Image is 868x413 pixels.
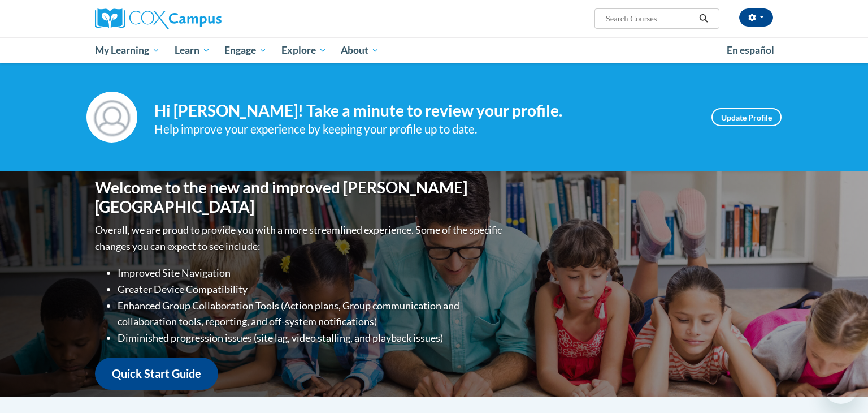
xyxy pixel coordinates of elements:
button: Account Settings [739,8,773,27]
iframe: Button to launch messaging window [823,368,859,404]
input: Search Courses [605,12,695,25]
span: En español [727,44,774,56]
div: Help improve your experience by keeping your profile up to date. [154,120,695,139]
span: My Learning [95,44,160,57]
a: Quick Start Guide [95,358,218,390]
li: Greater Device Compatibility [118,281,505,298]
h1: Welcome to the new and improved [PERSON_NAME][GEOGRAPHIC_DATA] [95,178,505,216]
div: Main menu [78,37,790,63]
a: My Learning [88,37,167,63]
button: Search [695,12,712,25]
p: Overall, we are proud to provide you with a more streamlined experience. Some of the specific cha... [95,222,505,255]
img: Cox Campus [95,8,222,29]
a: Explore [274,37,334,63]
img: Profile Image [86,92,137,143]
span: Explore [281,44,327,57]
h4: Hi [PERSON_NAME]! Take a minute to review your profile. [154,101,695,121]
span: Engage [224,44,267,57]
span: About [341,44,379,57]
li: Enhanced Group Collaboration Tools (Action plans, Group communication and collaboration tools, re... [118,298,505,330]
a: En español [719,38,782,62]
a: About [334,37,387,63]
li: Improved Site Navigation [118,265,505,281]
li: Diminished progression issues (site lag, video stalling, and playback issues) [118,330,505,346]
a: Engage [217,37,274,63]
a: Update Profile [711,108,782,126]
span: Learn [175,44,210,57]
a: Learn [167,37,218,63]
a: Cox Campus [95,8,310,29]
